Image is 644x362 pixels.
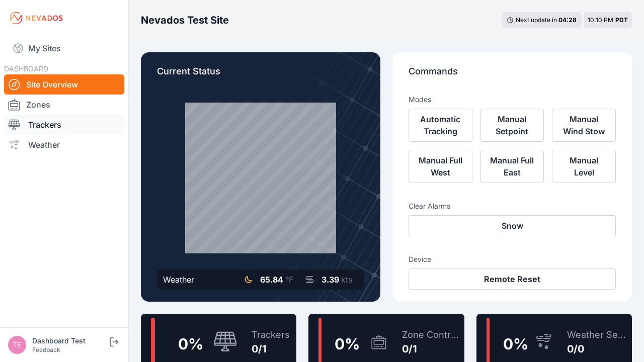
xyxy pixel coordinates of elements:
p: Current Status [157,64,364,86]
div: Weather Sensors [567,328,628,342]
span: 65.84 [260,275,283,285]
img: Dashboard Test [8,336,26,354]
span: 10:10 PM [588,16,613,24]
h3: Clear Alarms [409,201,616,211]
a: Weather [4,135,124,155]
a: Site Overview [4,74,124,95]
button: Manual Full West [409,150,472,183]
div: Dashboard Test [32,336,108,346]
button: Snow [409,215,616,236]
button: Manual Full East [480,150,544,183]
div: Weather [163,274,194,286]
button: Manual Setpoint [480,109,544,142]
span: DASHBOARD [4,64,48,73]
h3: Device [409,254,616,264]
span: 0 % [335,335,360,353]
button: Automatic Tracking [409,109,472,142]
img: Nevados [8,10,64,26]
span: 0 % [178,335,203,353]
span: 0 % [503,335,528,353]
div: 0/0 [567,342,628,356]
h3: Nevados Test Site [141,13,229,27]
a: Feedback [32,346,60,353]
button: Manual Wind Stow [552,109,616,142]
div: 0/1 [402,342,460,356]
a: Zones [4,95,124,115]
a: Trackers [4,115,124,135]
nav: Breadcrumb [141,7,229,33]
h3: Modes [409,95,431,105]
span: 3.39 [321,275,339,285]
p: Commands [409,64,616,86]
button: Manual Level [552,150,616,183]
div: Trackers [252,328,290,342]
a: My Sites [4,36,124,60]
button: Remote Reset [409,268,616,290]
span: °F [285,275,293,285]
div: Zone Controllers [402,328,460,342]
div: 04 : 28 [558,16,577,24]
span: PDT [615,16,628,24]
div: 0/1 [252,342,290,356]
span: kts [341,275,352,285]
span: Next update in [516,16,557,24]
